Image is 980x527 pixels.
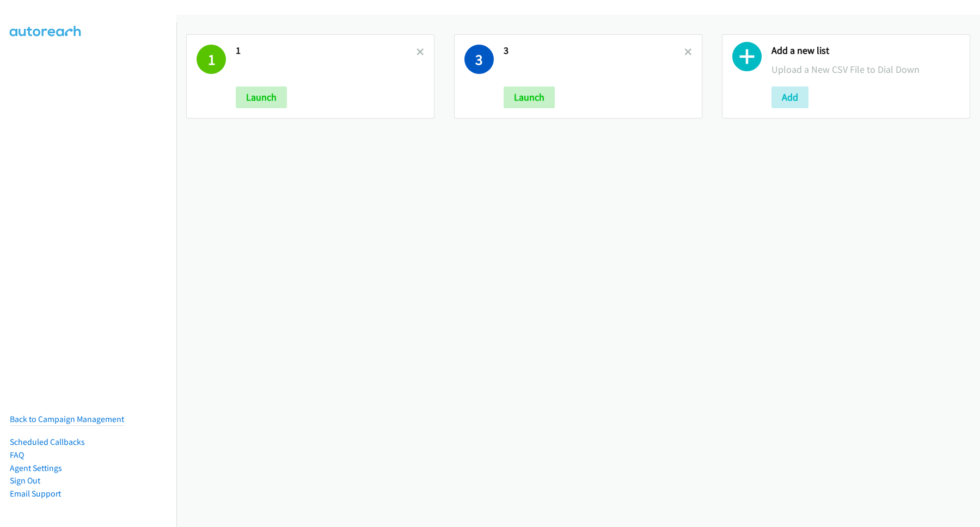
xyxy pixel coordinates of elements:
a: Back to Campaign Management [10,414,124,424]
h2: 1 [236,45,416,57]
a: FAQ [10,450,24,460]
a: Agent Settings [10,463,62,473]
h2: 3 [504,45,684,57]
a: Scheduled Callbacks [10,437,85,447]
a: Email Support [10,488,61,499]
h1: 1 [197,45,226,74]
p: Upload a New CSV File to Dial Down [771,62,960,77]
h1: 3 [464,45,494,74]
a: Sign Out [10,475,40,486]
h2: Add a new list [771,45,960,57]
button: Add [771,86,808,108]
button: Launch [236,86,287,108]
button: Launch [504,86,555,108]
